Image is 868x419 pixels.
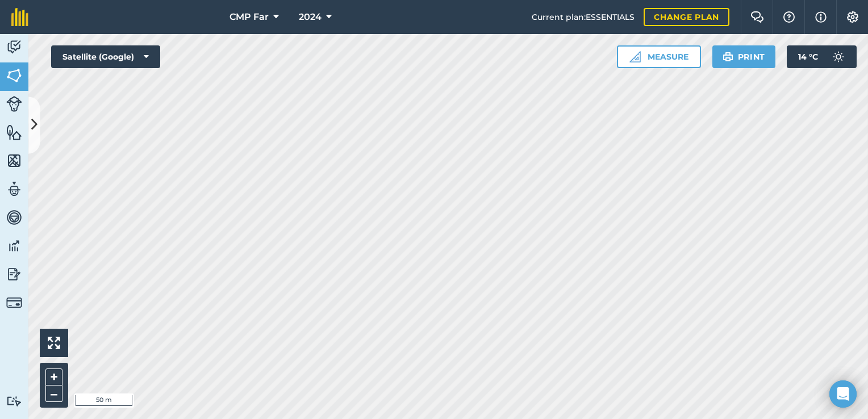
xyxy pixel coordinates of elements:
img: Ruler icon [629,51,641,62]
span: CMP Far [229,10,269,24]
button: Satellite (Google) [51,45,160,68]
span: 2024 [299,10,322,24]
button: Print [712,45,776,68]
button: + [45,368,62,386]
img: svg+xml;base64,PHN2ZyB4bWxucz0iaHR0cDovL3d3dy53My5vcmcvMjAwMC9zdmciIHdpZHRoPSI1NiIgaGVpZ2h0PSI2MC... [6,124,22,141]
img: svg+xml;base64,PD94bWwgdmVyc2lvbj0iMS4wIiBlbmNvZGluZz0idXRmLTgiPz4KPCEtLSBHZW5lcmF0b3I6IEFkb2JlIE... [6,295,22,311]
img: svg+xml;base64,PD94bWwgdmVyc2lvbj0iMS4wIiBlbmNvZGluZz0idXRmLTgiPz4KPCEtLSBHZW5lcmF0b3I6IEFkb2JlIE... [6,209,22,226]
img: svg+xml;base64,PHN2ZyB4bWxucz0iaHR0cDovL3d3dy53My5vcmcvMjAwMC9zdmciIHdpZHRoPSI1NiIgaGVpZ2h0PSI2MC... [6,152,22,169]
img: A cog icon [846,11,859,23]
img: Four arrows, one pointing top left, one top right, one bottom right and the last bottom left [48,337,60,349]
img: svg+xml;base64,PHN2ZyB4bWxucz0iaHR0cDovL3d3dy53My5vcmcvMjAwMC9zdmciIHdpZHRoPSIxNyIgaGVpZ2h0PSIxNy... [815,10,827,24]
span: Current plan : ESSENTIALS [532,11,635,23]
img: svg+xml;base64,PD94bWwgdmVyc2lvbj0iMS4wIiBlbmNvZGluZz0idXRmLTgiPz4KPCEtLSBHZW5lcmF0b3I6IEFkb2JlIE... [6,39,22,56]
a: Change plan [644,8,729,26]
button: Measure [617,45,701,68]
img: svg+xml;base64,PD94bWwgdmVyc2lvbj0iMS4wIiBlbmNvZGluZz0idXRmLTgiPz4KPCEtLSBHZW5lcmF0b3I6IEFkb2JlIE... [827,45,850,68]
img: svg+xml;base64,PD94bWwgdmVyc2lvbj0iMS4wIiBlbmNvZGluZz0idXRmLTgiPz4KPCEtLSBHZW5lcmF0b3I6IEFkb2JlIE... [6,181,22,198]
div: Open Intercom Messenger [829,380,857,408]
img: svg+xml;base64,PHN2ZyB4bWxucz0iaHR0cDovL3d3dy53My5vcmcvMjAwMC9zdmciIHdpZHRoPSI1NiIgaGVpZ2h0PSI2MC... [6,67,22,84]
img: svg+xml;base64,PD94bWwgdmVyc2lvbj0iMS4wIiBlbmNvZGluZz0idXRmLTgiPz4KPCEtLSBHZW5lcmF0b3I6IEFkb2JlIE... [6,237,22,254]
button: – [45,386,62,402]
span: 14 ° C [798,45,818,68]
img: svg+xml;base64,PD94bWwgdmVyc2lvbj0iMS4wIiBlbmNvZGluZz0idXRmLTgiPz4KPCEtLSBHZW5lcmF0b3I6IEFkb2JlIE... [6,266,22,283]
img: svg+xml;base64,PHN2ZyB4bWxucz0iaHR0cDovL3d3dy53My5vcmcvMjAwMC9zdmciIHdpZHRoPSIxOSIgaGVpZ2h0PSIyNC... [723,50,733,64]
img: A question mark icon [782,11,796,23]
img: fieldmargin Logo [11,8,28,26]
img: svg+xml;base64,PD94bWwgdmVyc2lvbj0iMS4wIiBlbmNvZGluZz0idXRmLTgiPz4KPCEtLSBHZW5lcmF0b3I6IEFkb2JlIE... [6,396,22,407]
img: svg+xml;base64,PD94bWwgdmVyc2lvbj0iMS4wIiBlbmNvZGluZz0idXRmLTgiPz4KPCEtLSBHZW5lcmF0b3I6IEFkb2JlIE... [6,96,22,112]
img: Two speech bubbles overlapping with the left bubble in the forefront [750,11,764,23]
button: 14 °C [787,45,857,68]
